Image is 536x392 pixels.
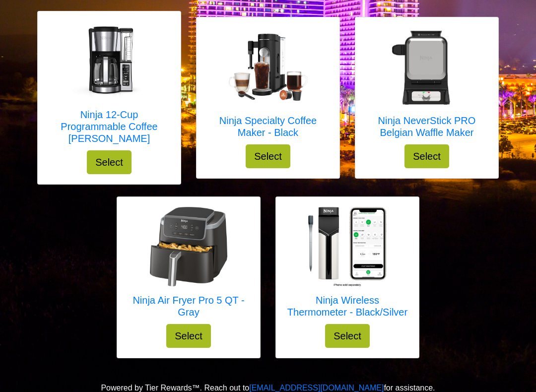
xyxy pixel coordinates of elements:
[365,115,488,138] h5: Ninja NeverStick PRO Belgian Waffle Maker
[404,144,449,168] button: Select
[101,384,435,392] span: Powered by Tier Rewards™. Reach out to for assistance.
[228,34,308,101] img: Ninja Specialty Coffee Maker - Black
[149,207,228,286] img: Ninja Air Fryer Pro 5 QT - Gray
[308,207,387,286] img: Ninja Wireless Thermometer - Black/Silver
[286,207,409,324] a: Ninja Wireless Thermometer - Black/Silver Ninja Wireless Thermometer - Black/Silver
[127,294,250,318] h5: Ninja Air Fryer Pro 5 QT - Gray
[206,27,330,144] a: Ninja Specialty Coffee Maker - Black Ninja Specialty Coffee Maker - Black
[48,109,171,144] h5: Ninja 12-Cup Programmable Coffee [PERSON_NAME]
[48,21,171,150] a: Ninja 12-Cup Programmable Coffee Brewer Ninja 12-Cup Programmable Coffee [PERSON_NAME]
[365,27,488,144] a: Ninja NeverStick PRO Belgian Waffle Maker Ninja NeverStick PRO Belgian Waffle Maker
[87,150,132,174] button: Select
[127,207,250,324] a: Ninja Air Fryer Pro 5 QT - Gray Ninja Air Fryer Pro 5 QT - Gray
[166,324,211,348] button: Select
[246,144,290,168] button: Select
[387,27,467,107] img: Ninja NeverStick PRO Belgian Waffle Maker
[249,384,384,392] a: [EMAIL_ADDRESS][DOMAIN_NAME]
[69,21,149,101] img: Ninja 12-Cup Programmable Coffee Brewer
[286,294,409,318] h5: Ninja Wireless Thermometer - Black/Silver
[325,324,370,348] button: Select
[206,115,330,138] h5: Ninja Specialty Coffee Maker - Black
